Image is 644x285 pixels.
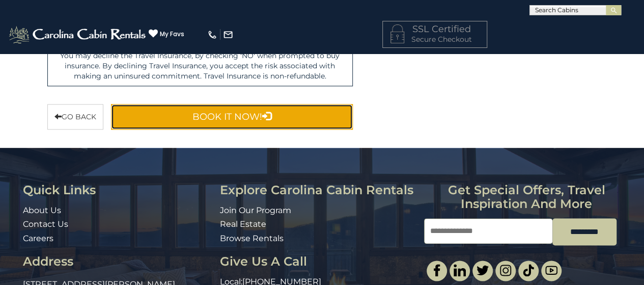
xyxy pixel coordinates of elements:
[220,184,417,197] h3: Explore Carolina Cabin Rentals
[545,264,557,276] img: youtube-light.svg
[424,184,629,211] h3: Get special offers, travel inspiration and more
[522,264,535,276] img: tiktok.svg
[220,205,291,215] a: Join Our Program
[220,234,284,243] a: Browse Rentals
[477,264,489,276] img: twitter-single.svg
[23,184,212,197] h3: Quick Links
[220,255,417,268] h3: Give Us A Call
[23,234,53,243] a: Careers
[220,219,266,229] a: Real Estate
[47,104,103,129] button: Go back
[499,264,512,276] img: instagram-single.svg
[390,24,404,43] img: LOCKICON1.png
[149,29,184,39] a: My Favs
[23,219,68,229] a: Contact Us
[111,104,353,129] button: Book It Now!
[23,255,212,268] h3: Address
[390,34,479,44] p: Secure Checkout
[8,24,149,45] img: White-1-2.png
[160,30,184,39] span: My Favs
[23,205,61,215] a: About Us
[390,24,479,35] h4: SSL Certified
[431,264,443,276] img: facebook-single.svg
[223,30,233,40] img: mail-regular-white.png
[55,50,345,81] p: You may decline the Travel Insurance, by checking 'NO' when prompted to buy insurance. By declini...
[207,30,217,40] img: phone-regular-white.png
[454,264,466,276] img: linkedin-single.svg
